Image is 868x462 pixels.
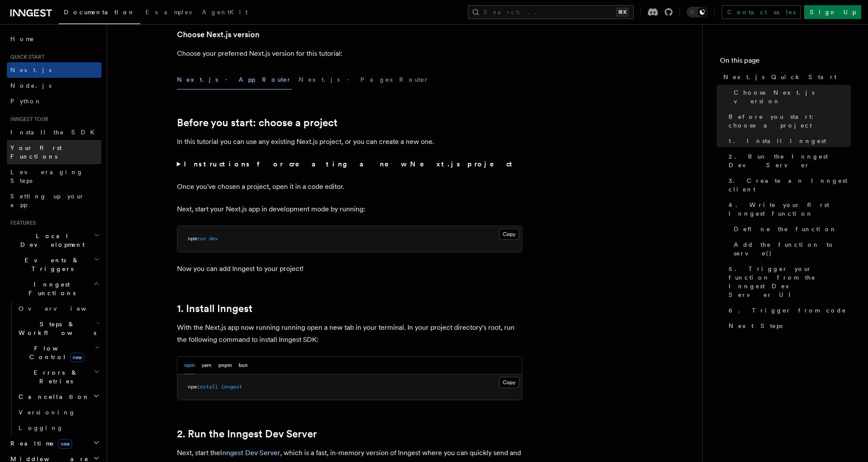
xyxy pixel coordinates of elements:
summary: Instructions for creating a new Next.js project [177,158,522,170]
span: 5. Trigger your function from the Inngest Dev Server UI [729,264,851,299]
span: Define the function [734,225,837,233]
span: install [197,384,218,390]
button: Realtimenew [7,436,101,451]
button: Flow Controlnew [15,341,101,365]
button: Inngest Functions [7,277,101,301]
a: Next.js [7,62,101,78]
a: Choose Next.js version [730,85,851,109]
button: Events & Triggers [7,252,101,277]
div: Inngest Functions [7,301,101,436]
strong: Instructions for creating a new Next.js project [184,160,516,168]
a: Leveraging Steps [7,164,101,188]
a: 5. Trigger your function from the Inngest Dev Server UI [725,261,851,303]
span: 1. Install Inngest [729,137,826,145]
span: Versioning [19,409,76,416]
span: Cancellation [15,392,90,401]
a: Setting up your app [7,188,101,213]
span: Next.js [10,67,51,73]
span: Inngest tour [7,116,48,123]
span: Next Steps [729,322,783,330]
a: Python [7,93,101,109]
a: Examples [140,3,197,23]
span: inngest [221,384,242,390]
span: 6. Trigger from code [729,306,846,315]
a: 6. Trigger from code [725,303,851,318]
span: Errors & Retries [15,368,94,386]
span: 2. Run the Inngest Dev Server [729,152,851,169]
span: Python [10,98,42,105]
button: Search...⌘K [468,5,634,19]
h4: On this page [720,55,851,69]
span: Choose Next.js version [734,88,851,105]
a: Your first Functions [7,140,101,164]
button: Local Development [7,228,101,252]
button: Toggle dark mode [687,7,707,17]
a: Documentation [59,3,140,24]
a: Sign Up [804,5,861,19]
span: Features [7,220,36,226]
a: Versioning [15,405,101,420]
button: Copy [499,229,519,240]
p: Now you can add Inngest to your project! [177,263,522,275]
a: Install the SDK [7,124,101,140]
p: Once you've chosen a project, open it in a code editor. [177,181,522,193]
a: Before you start: choose a project [177,117,338,129]
a: Choose Next.js version [177,29,259,41]
span: Add the function to serve() [734,240,851,258]
p: With the Next.js app now running running open a new tab in your terminal. In your project directo... [177,322,522,346]
span: AgentKit [202,9,248,16]
a: 4. Write your first Inngest function [725,197,851,221]
p: Next, start your Next.js app in development mode by running: [177,203,522,215]
a: Inngest Dev Server [220,449,280,457]
span: Flow Control [15,344,95,361]
kbd: ⌘K [616,8,628,16]
a: Define the function [730,221,851,237]
a: Next.js Quick Start [720,69,851,85]
span: run [197,236,206,242]
a: 1. Install Inngest [725,133,851,149]
button: Copy [499,377,519,388]
span: Steps & Workflows [15,320,96,337]
a: 3. Create an Inngest client [725,173,851,197]
button: Errors & Retries [15,365,101,389]
span: Overview [19,305,107,312]
p: Choose your preferred Next.js version for this tutorial: [177,48,522,60]
a: Before you start: choose a project [725,109,851,133]
span: new [58,439,72,449]
button: npm [184,357,195,374]
button: Cancellation [15,389,101,405]
span: Before you start: choose a project [729,112,851,130]
span: Realtime [7,439,72,448]
button: yarn [202,357,211,374]
span: Setting up your app [10,193,85,208]
span: Local Development [7,232,94,249]
p: In this tutorial you can use any existing Next.js project, or you can create a new one. [177,136,522,148]
span: Inngest Functions [7,280,93,297]
span: Quick start [7,54,44,61]
span: Examples [145,9,192,16]
span: new [70,353,84,362]
a: 2. Run the Inngest Dev Server [725,149,851,173]
span: Leveraging Steps [10,169,83,184]
span: Home [10,35,35,43]
span: Your first Functions [10,144,62,160]
span: npm [188,384,197,390]
button: Next.js - Pages Router [299,70,429,89]
button: pnpm [218,357,232,374]
span: Documentation [64,9,135,16]
span: 3. Create an Inngest client [729,176,851,194]
span: Events & Triggers [7,256,94,273]
button: Next.js - App Router [177,70,292,89]
span: Install the SDK [10,129,100,136]
button: bun [239,357,248,374]
button: Steps & Workflows [15,316,101,341]
span: npm [188,236,197,242]
span: 4. Write your first Inngest function [729,201,851,218]
a: Logging [15,420,101,436]
a: 1. Install Inngest [177,303,253,315]
a: 2. Run the Inngest Dev Server [177,428,317,440]
span: Next.js Quick Start [723,73,836,81]
a: Add the function to serve() [730,237,851,261]
a: Node.js [7,78,101,93]
a: Contact sales [722,5,801,19]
